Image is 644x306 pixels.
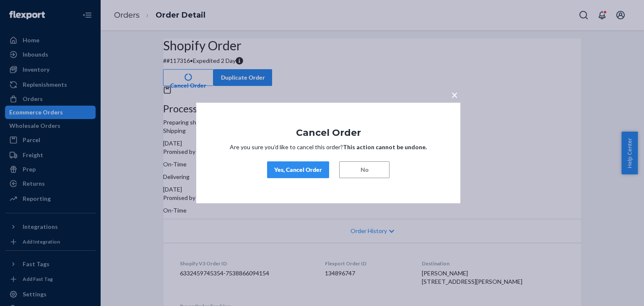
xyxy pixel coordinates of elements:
h1: Cancel Order [221,128,435,138]
span: × [451,88,458,102]
div: Yes, Cancel Order [274,166,322,174]
strong: This action cannot be undone. [343,143,427,150]
p: Are you sure you’d like to cancel this order? [221,143,435,151]
button: Yes, Cancel Order [267,161,329,178]
button: No [339,161,390,178]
